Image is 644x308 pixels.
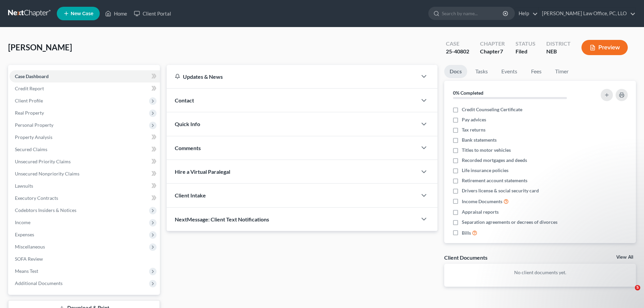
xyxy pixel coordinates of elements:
[9,180,160,192] a: Lawsuits
[462,177,527,184] span: Retirement account statements
[516,48,535,55] div: Filed
[516,40,535,48] div: Status
[442,7,504,20] input: Search by name...
[453,90,483,96] strong: 0% Completed
[130,7,174,20] a: Client Portal
[175,121,200,127] span: Quick Info
[15,183,33,189] span: Lawsuits
[444,65,467,78] a: Docs
[500,48,503,54] span: 7
[444,254,487,261] div: Client Documents
[15,122,53,128] span: Personal Property
[581,40,628,55] button: Preview
[175,192,206,198] span: Client Intake
[175,145,201,151] span: Comments
[446,48,469,55] div: 25-40802
[470,65,493,78] a: Tasks
[462,157,527,164] span: Recorded mortgages and deeds
[621,285,637,301] iframe: Intercom live chat
[175,168,230,175] span: Hire a Virtual Paralegal
[15,110,44,116] span: Real Property
[175,97,194,103] span: Contact
[15,219,30,225] span: Income
[15,146,47,152] span: Secured Claims
[175,73,409,80] div: Updates & News
[450,269,630,276] p: No client documents yet.
[15,98,43,103] span: Client Profile
[462,187,539,194] span: Drivers license & social security card
[462,126,485,133] span: Tax returns
[8,42,72,52] span: [PERSON_NAME]
[462,209,499,215] span: Appraisal reports
[9,253,160,265] a: SOFA Review
[546,48,571,55] div: NEB
[446,40,469,48] div: Case
[9,82,160,95] a: Credit Report
[546,40,571,48] div: District
[102,7,130,20] a: Home
[539,7,636,20] a: [PERSON_NAME] Law Office, PC, LLO
[462,230,471,236] span: Bills
[15,244,45,250] span: Miscellaneous
[462,198,502,205] span: Income Documents
[462,167,508,174] span: Life insurance policies
[9,143,160,156] a: Secured Claims
[15,134,52,140] span: Property Analysis
[15,232,34,237] span: Expenses
[462,219,557,226] span: Separation agreements or decrees of divorces
[15,159,71,164] span: Unsecured Priority Claims
[496,65,523,78] a: Events
[635,285,640,290] span: 5
[9,131,160,143] a: Property Analysis
[15,268,38,274] span: Means Test
[175,216,269,222] span: NextMessage: Client Text Notifications
[462,106,522,113] span: Credit Counseling Certificate
[462,116,486,123] span: Pay advices
[480,48,505,55] div: Chapter
[9,70,160,82] a: Case Dashboard
[480,40,505,48] div: Chapter
[15,73,49,79] span: Case Dashboard
[15,195,58,201] span: Executory Contracts
[15,86,44,91] span: Credit Report
[15,256,43,262] span: SOFA Review
[9,168,160,180] a: Unsecured Nonpriority Claims
[9,192,160,204] a: Executory Contracts
[71,11,93,16] span: New Case
[462,147,511,153] span: Titles to motor vehicles
[15,171,79,176] span: Unsecured Nonpriority Claims
[550,65,574,78] a: Timer
[15,280,63,286] span: Additional Documents
[15,207,76,213] span: Codebtors Insiders & Notices
[515,7,538,20] a: Help
[462,137,497,143] span: Bank statements
[9,156,160,168] a: Unsecured Priority Claims
[525,65,547,78] a: Fees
